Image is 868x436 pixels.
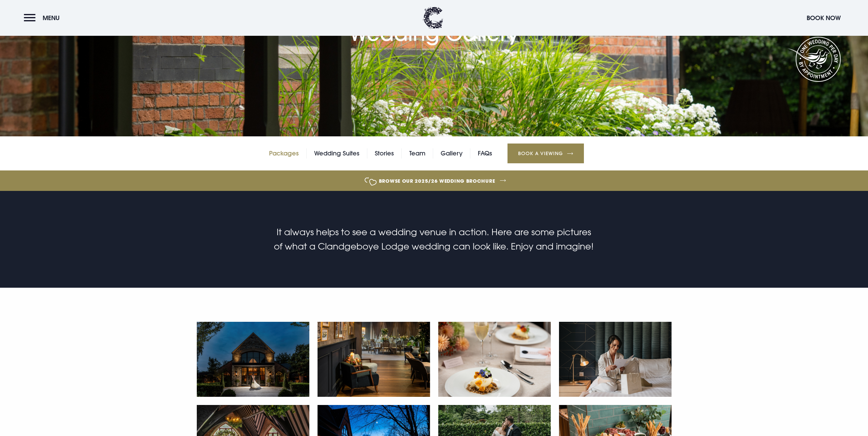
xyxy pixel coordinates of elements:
button: Book Now [803,11,844,25]
a: Gallery [441,148,462,159]
a: Stories [375,148,394,159]
img: Exterior façade of a wedding venue in Northern Ireland [197,322,309,397]
span: Menu [43,14,60,22]
img: Woman in dressing gown on a bed at a wedding venue in Northern Ireland [559,322,672,397]
img: A plated deconstructed cheesecake on a table at a wedding venue in Northern Ireland [438,322,551,397]
img: Armchair and room set up at a wedding venue in Northern Ireland [318,322,430,397]
img: Clandeboye Lodge [423,7,443,29]
a: Packages [269,148,299,159]
a: Team [409,148,425,159]
a: Book a Viewing [507,144,584,163]
button: Menu [24,11,63,25]
p: It always helps to see a wedding venue in action. Here are some pictures of what a Clandgeboye Lo... [271,225,596,254]
a: Wedding Suites [314,148,359,159]
a: FAQs [478,148,492,159]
